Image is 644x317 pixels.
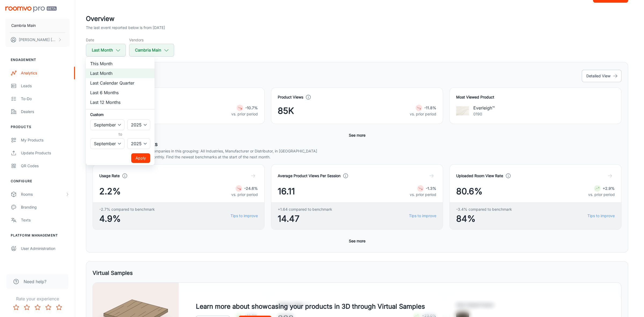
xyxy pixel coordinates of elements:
li: Last Calendar Quarter [86,78,155,88]
li: Last 6 Months [86,88,155,97]
h6: Custom [90,112,150,117]
li: Last Month [86,68,155,78]
li: Last 12 Months [86,97,155,107]
li: This Month [86,59,155,68]
button: Apply [131,153,150,163]
h6: to [91,131,149,137]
